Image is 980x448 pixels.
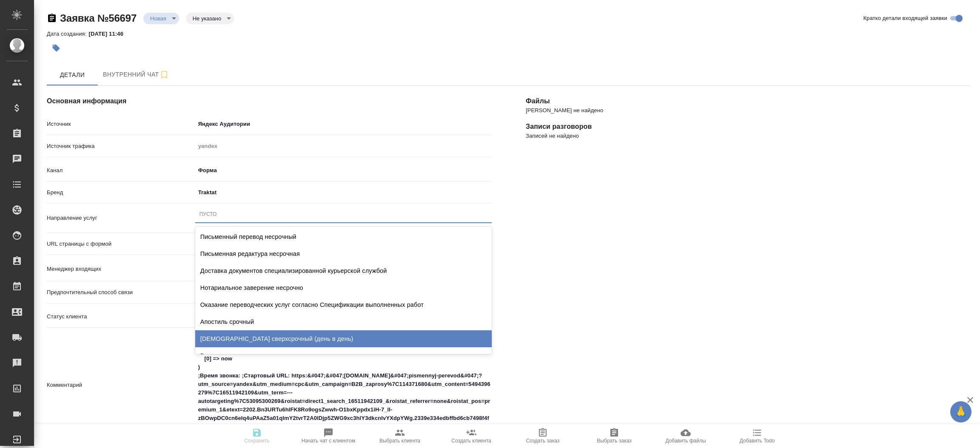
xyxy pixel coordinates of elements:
[186,13,234,24] div: Новая
[526,96,971,106] h4: Файлы
[88,31,130,37] p: [DATE] 11:46
[103,69,169,80] span: Внутренний чат
[507,424,578,448] button: Создать заказ
[195,347,492,364] div: Вычитка несрочная
[293,424,364,448] button: Начать чат с клиентом
[190,15,224,22] button: Не указано
[950,401,971,422] button: 🙏
[195,313,492,330] div: Апостиль срочный
[60,12,137,24] a: Заявка №56697
[47,13,57,23] button: Скопировать ссылку
[650,424,721,448] button: Добавить файлы
[244,438,270,444] span: Сохранить
[578,424,650,448] button: Выбрать заказ
[47,381,195,389] p: Комментарий
[526,106,971,115] p: [PERSON_NAME] не найдено
[379,438,420,444] span: Выбрать клиента
[195,330,492,347] div: [DEMOGRAPHIC_DATA] сверхсрочный (день в день)
[47,240,195,248] p: URL страницы с формой
[195,163,492,178] div: Форма
[526,132,971,140] p: Записей не найдено
[195,117,492,131] div: Яндекс Аудитории
[195,185,492,200] div: Traktat
[451,438,491,444] span: Создать клиента
[47,142,195,150] p: Источник трафика
[159,70,169,80] svg: Подписаться
[597,438,631,444] span: Выбрать заказ
[364,424,436,448] button: Выбрать клиента
[47,214,195,222] p: Направление услуг
[47,312,195,321] p: Статус клиента
[47,166,195,175] p: Канал
[47,31,88,37] p: Дата создания:
[47,96,492,106] h4: Основная информация
[52,70,93,80] span: Детали
[195,262,492,279] div: Доставка документов специализированной курьерской службой
[148,15,169,22] button: Новая
[526,438,560,444] span: Создать заказ
[195,335,492,434] textarea: Название формы: Заказ обратного звонка (Лэндинг [PERSON_NAME] в шапке);Позвонить: Array ( [0] => ...
[863,14,947,23] span: Кратко детали входящей заявки
[195,296,492,313] div: Оказание переводческих услуг согласно Спецификации выполненных работ
[195,228,492,245] div: Письменный перевод несрочный
[195,245,492,262] div: Письменная редактура несрочная
[47,265,195,273] p: Менеджер входящих
[740,438,775,444] span: Добавить Todo
[221,424,293,448] button: Сохранить
[302,438,355,444] span: Начать чат с клиентом
[143,13,179,24] div: Новая
[954,403,968,421] span: 🙏
[47,120,195,128] p: Источник
[195,279,492,296] div: Нотариальное заверение несрочно
[721,424,793,448] button: Добавить Todo
[436,424,507,448] button: Создать клиента
[195,140,492,152] input: Пустое поле
[47,39,66,57] button: Добавить тэг
[526,122,971,132] h4: Записи разговоров
[47,188,195,197] p: Бренд
[47,288,195,297] p: Предпочтительный способ связи
[199,211,217,218] div: Пусто
[665,438,706,444] span: Добавить файлы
